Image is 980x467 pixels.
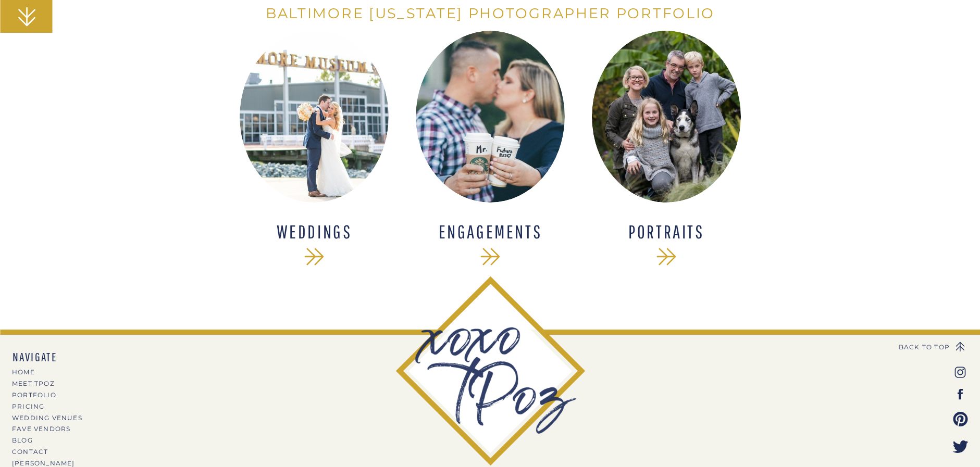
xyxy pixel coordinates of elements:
a: ENGAGEMENTS [423,222,559,242]
a: PRICING [12,403,103,409]
a: HOME [12,369,103,375]
h1: Baltimore [US_STATE] Photographer Portfolio [254,5,727,24]
a: BLOG [12,437,103,443]
a: Wedding Venues [12,415,103,421]
nav: NAVIGATE [13,350,103,363]
a: BACK TO TOP [885,344,950,350]
a: Fave Vendors [12,426,103,432]
a: [PERSON_NAME][EMAIL_ADDRESS][DOMAIN_NAME] [12,460,128,466]
a: MEET tPoz [12,381,103,386]
a: WEDDINGS [246,222,382,242]
a: Portraits [599,222,735,242]
a: PORTFOLIO [12,392,103,398]
a: CONTACT [12,449,128,455]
